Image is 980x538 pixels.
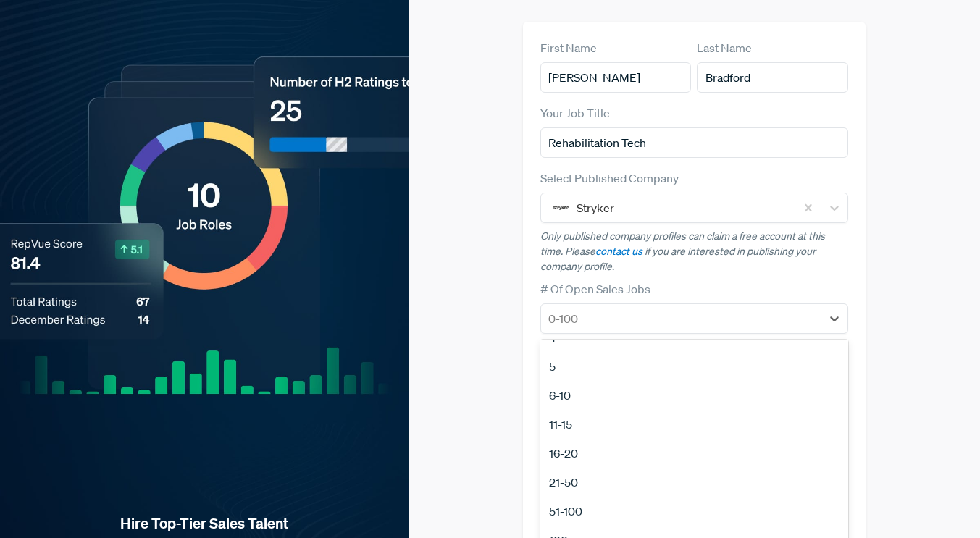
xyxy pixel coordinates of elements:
[552,199,569,217] img: Stryker
[540,62,692,93] input: First Name
[540,381,849,410] div: 6-10
[540,439,849,468] div: 16-20
[595,245,642,258] a: contact us
[540,468,849,497] div: 21-50
[540,104,610,122] label: Your Job Title
[697,62,848,93] input: Last Name
[540,229,849,274] p: Only published company profiles can claim a free account at this time. Please if you are interest...
[540,39,597,56] label: First Name
[540,410,849,439] div: 11-15
[540,280,650,298] label: # Of Open Sales Jobs
[540,127,849,158] input: Title
[540,497,849,526] div: 51-100
[697,39,752,56] label: Last Name
[540,169,679,187] label: Select Published Company
[23,514,385,533] strong: Hire Top-Tier Sales Talent
[540,352,849,381] div: 5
